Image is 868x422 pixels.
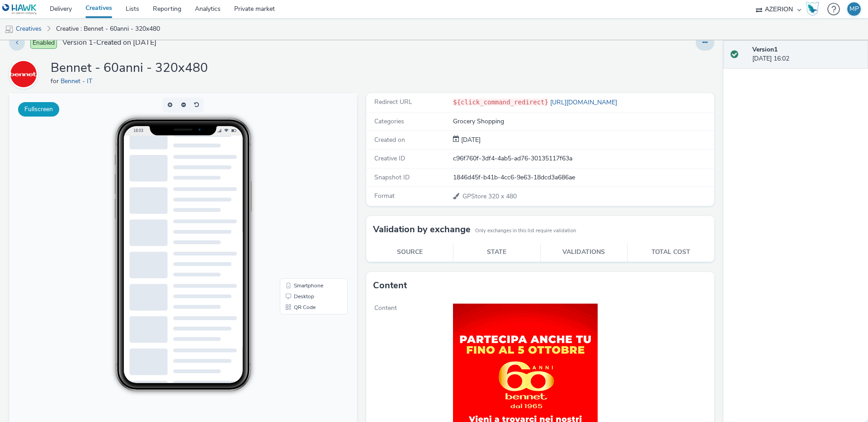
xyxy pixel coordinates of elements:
[374,304,397,312] span: Content
[374,98,412,106] span: Redirect URL
[453,173,713,182] div: 1846d45f-b41b-4cc6-9e63-18dcd3a686ae
[124,35,134,40] span: 16:03
[51,77,61,85] span: for
[374,117,404,126] span: Categories
[285,211,307,217] span: QR Code
[273,187,337,198] li: Smartphone
[475,227,576,234] small: Only exchanges in this list require validation
[453,154,713,163] div: c96f760f-3df4-4ab5-ad76-30135117f63a
[374,136,405,144] span: Created on
[459,136,481,145] div: Creation 16 September 2025, 16:02
[285,201,305,206] span: Desktop
[273,198,337,209] li: Desktop
[459,136,481,144] span: [DATE]
[806,2,819,16] img: Hawk Academy
[462,192,488,201] span: GPStore
[273,209,337,220] li: QR Code
[373,223,471,236] h3: Validation by exchange
[849,2,859,16] div: MP
[453,117,713,126] div: Grocery Shopping
[752,45,778,54] strong: Version 1
[540,243,627,262] th: Validations
[548,98,621,107] a: [URL][DOMAIN_NAME]
[806,2,823,16] a: Hawk Academy
[366,243,453,262] th: Source
[61,77,96,85] a: Bennet - IT
[2,4,37,15] img: undefined Logo
[10,61,37,87] img: Bennet - IT
[374,192,395,200] span: Format
[752,45,861,64] div: [DATE] 16:02
[18,102,59,117] button: Fullscreen
[374,173,410,182] span: Snapshot ID
[285,190,314,195] span: Smartphone
[373,279,407,292] h3: Content
[30,37,57,49] span: Enabled
[51,60,208,77] h1: Bennet - 60anni - 320x480
[5,25,14,34] img: mobile
[453,243,541,262] th: State
[62,38,156,48] span: Version 1 - Created on [DATE]
[9,70,42,78] a: Bennet - IT
[374,154,405,163] span: Creative ID
[462,192,517,201] span: 320 x 480
[627,243,715,262] th: Total cost
[52,18,165,40] a: Creative : Bennet - 60anni - 320x480
[453,98,548,106] code: ${click_command_redirect}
